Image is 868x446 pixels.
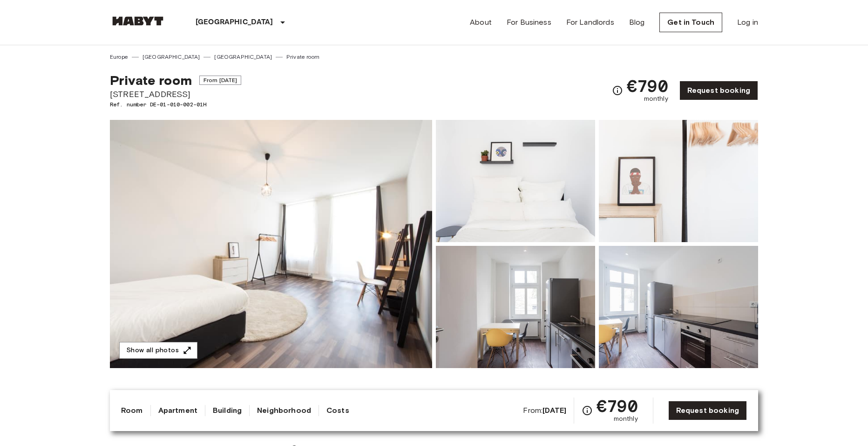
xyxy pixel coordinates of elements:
a: For Landlords [566,17,614,28]
a: Building [213,405,242,416]
a: [GEOGRAPHIC_DATA] [142,53,200,61]
a: Room [121,405,143,416]
img: Marketing picture of unit DE-01-010-002-01H [110,120,432,368]
span: From: [523,405,566,416]
a: Log in [737,17,758,28]
a: Request booking [679,81,758,100]
a: Blog [629,17,645,28]
a: Request booking [668,401,747,420]
img: Picture of unit DE-01-010-002-01H [436,246,595,368]
svg: Check cost overview for full price breakdown. Please note that discounts apply to new joiners onl... [612,85,623,96]
span: [STREET_ADDRESS] [110,88,241,100]
img: Habyt [110,16,166,26]
span: From [DATE] [199,76,242,85]
span: monthly [614,414,638,424]
img: Picture of unit DE-01-010-002-01H [599,246,758,368]
a: Private room [286,53,319,61]
img: Picture of unit DE-01-010-002-01H [436,120,595,242]
span: Ref. number DE-01-010-002-01H [110,100,241,109]
a: Costs [326,405,349,416]
a: Apartment [158,405,197,416]
span: €790 [627,77,668,94]
span: Private room [110,72,192,88]
a: About [470,17,492,28]
a: For Business [507,17,551,28]
a: Get in Touch [659,13,722,32]
a: Neighborhood [257,405,311,416]
a: Europe [110,53,128,61]
span: monthly [644,94,668,104]
a: [GEOGRAPHIC_DATA] [214,53,272,61]
span: €790 [597,397,638,414]
button: Show all photos [119,342,197,359]
svg: Check cost overview for full price breakdown. Please note that discounts apply to new joiners onl... [582,405,593,416]
b: [DATE] [542,406,566,415]
p: [GEOGRAPHIC_DATA] [196,17,273,28]
img: Picture of unit DE-01-010-002-01H [599,120,758,242]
